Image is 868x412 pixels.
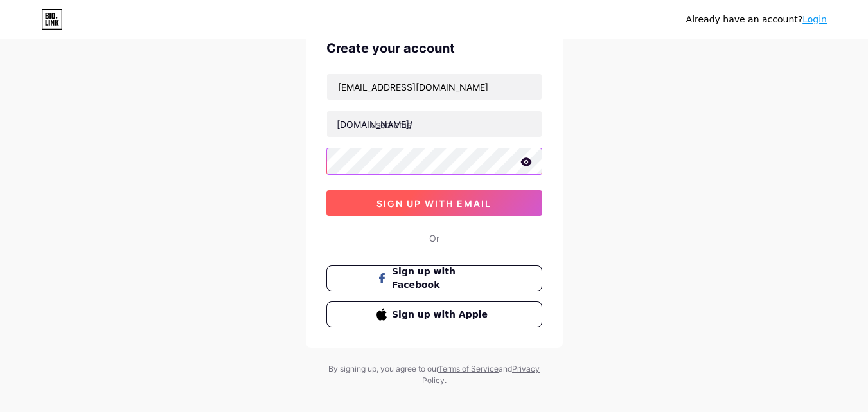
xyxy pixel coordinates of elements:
[392,308,492,321] span: Sign up with Apple
[326,39,542,58] div: Create your account
[327,74,542,100] input: Email
[802,14,827,24] a: Login
[686,13,827,26] div: Already have an account?
[429,231,439,245] div: Or
[326,301,542,327] button: Sign up with Apple
[392,265,492,292] span: Sign up with Facebook
[326,190,542,216] button: sign up with email
[337,118,412,131] div: [DOMAIN_NAME]/
[438,364,499,373] a: Terms of Service
[327,111,542,137] input: username
[376,198,492,209] span: sign up with email
[326,265,542,291] button: Sign up with Facebook
[325,363,544,386] div: By signing up, you agree to our and .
